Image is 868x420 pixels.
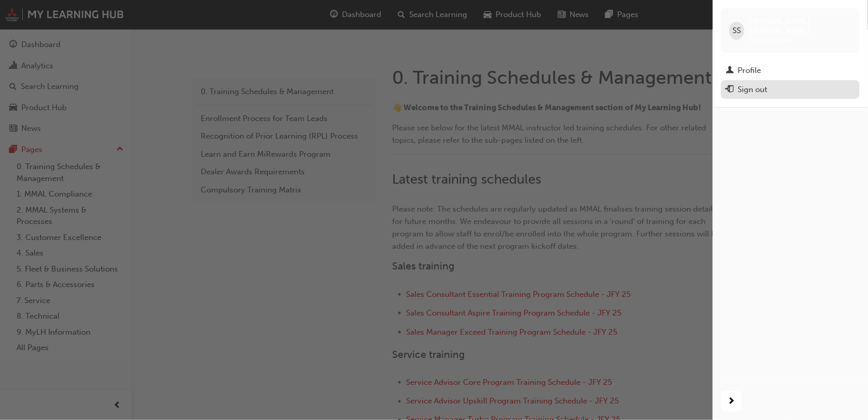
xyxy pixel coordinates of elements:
[726,85,734,95] span: exit-icon
[726,66,734,76] span: man-icon
[749,17,851,35] span: [PERSON_NAME] [PERSON_NAME]
[738,65,761,77] div: Profile
[749,36,790,44] span: 0005797644
[721,80,860,99] button: Sign out
[728,395,736,408] span: next-icon
[738,84,768,96] div: Sign out
[732,25,741,37] span: SS
[721,61,860,80] a: Profile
